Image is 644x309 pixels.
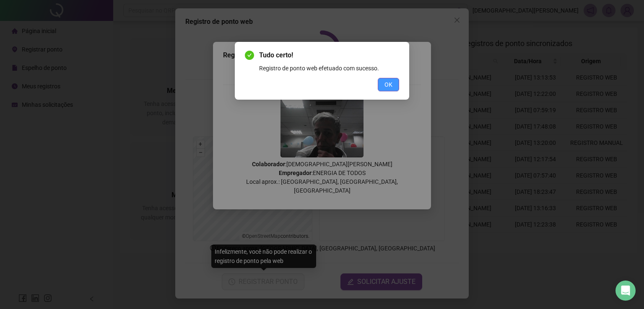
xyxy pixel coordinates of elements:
span: Tudo certo! [259,50,399,60]
span: OK [384,80,392,89]
div: Registro de ponto web efetuado com sucesso. [259,64,399,73]
div: Open Intercom Messenger [615,281,636,301]
span: check-circle [245,51,254,60]
button: OK [378,78,399,91]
